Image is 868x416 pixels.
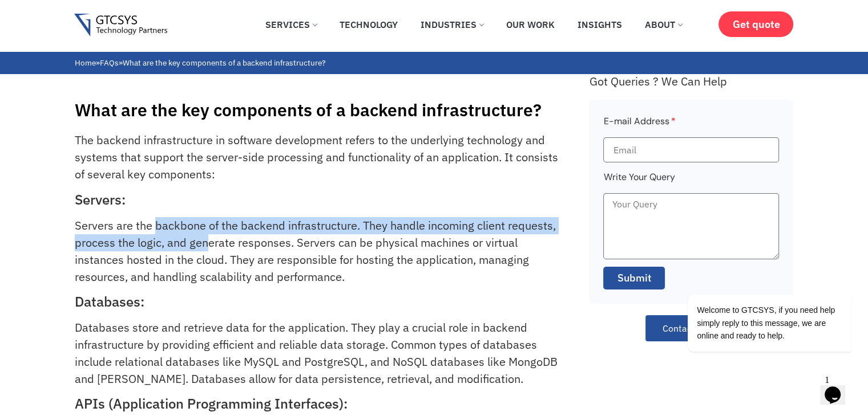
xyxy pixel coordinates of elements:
[569,12,631,37] a: Insights
[603,137,779,162] input: Email
[645,315,737,341] a: Contact Us
[617,271,651,286] span: Submit
[498,12,563,37] a: Our Work
[718,11,793,37] a: Get quote
[603,114,675,137] label: E-mail Address
[257,12,325,37] a: Services
[651,191,857,365] iframe: chat widget
[820,370,857,405] iframe: chat widget
[331,12,406,37] a: Technology
[732,18,780,30] span: Get quote
[412,12,492,37] a: Industries
[589,74,793,88] div: Got Queries ? We Can Help
[603,170,675,193] label: Write Your Query
[74,14,167,37] img: Gtcsys logo
[603,267,665,289] button: Submit
[603,114,779,297] form: Faq Form
[636,12,691,37] a: About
